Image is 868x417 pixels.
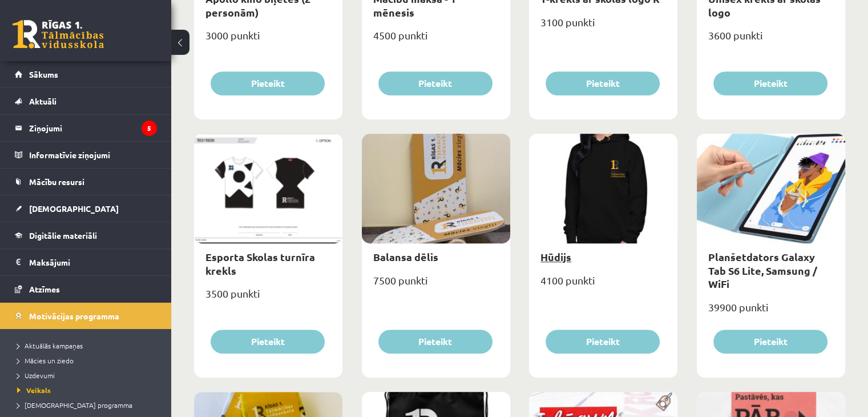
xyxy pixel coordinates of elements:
span: Mācies un ziedo [17,356,74,365]
div: 3600 punkti [697,26,845,54]
div: 3500 punkti [194,284,342,312]
button: Pieteikt [378,330,492,354]
a: Esporta Skolas turnīra krekls [205,250,315,276]
button: Pieteikt [713,330,827,354]
span: Digitālie materiāli [29,230,97,240]
a: Sākums [15,61,157,87]
a: Veikals [17,385,160,395]
span: [DEMOGRAPHIC_DATA] [29,203,119,214]
a: Ziņojumi5 [15,115,157,141]
button: Pieteikt [378,71,492,95]
span: Aktuāli [29,96,56,106]
button: Pieteikt [713,71,827,95]
a: Mācies un ziedo [17,355,160,366]
a: Balansa dēlis [373,250,438,263]
div: 7500 punkti [362,271,510,299]
button: Pieteikt [546,330,660,354]
a: Aktuālās kampaņas [17,340,160,351]
div: 39900 punkti [697,298,845,326]
div: 4500 punkti [362,26,510,54]
div: 3000 punkti [194,26,342,54]
span: Motivācijas programma [29,311,119,321]
a: Maksājumi [15,249,157,275]
i: 5 [142,121,157,136]
a: Motivācijas programma [15,303,157,329]
span: Uzdevumi [17,371,55,380]
button: Pieteikt [211,330,325,354]
div: 3100 punkti [529,13,677,41]
a: Aktuāli [15,88,157,114]
a: Atzīmes [15,276,157,302]
a: Digitālie materiāli [15,222,157,248]
a: Mācību resursi [15,169,157,195]
button: Pieteikt [211,71,325,95]
span: Sākums [29,69,58,79]
span: Veikals [17,386,51,395]
a: Planšetdators Galaxy Tab S6 Lite, Samsung / WiFi [708,250,817,290]
img: Populāra prece [652,392,677,411]
legend: Ziņojumi [29,115,157,141]
a: [DEMOGRAPHIC_DATA] [15,195,157,222]
a: Uzdevumi [17,370,160,380]
span: [DEMOGRAPHIC_DATA] programma [17,400,132,410]
a: Hūdijs [540,250,571,263]
button: Pieteikt [546,71,660,95]
legend: Maksājumi [29,249,157,275]
a: Rīgas 1. Tālmācības vidusskola [13,20,104,49]
legend: Informatīvie ziņojumi [29,142,157,168]
a: [DEMOGRAPHIC_DATA] programma [17,400,160,410]
div: 4100 punkti [529,271,677,299]
span: Atzīmes [29,284,60,294]
span: Mācību resursi [29,177,84,187]
a: Informatīvie ziņojumi [15,142,157,168]
span: Aktuālās kampaņas [17,341,83,350]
